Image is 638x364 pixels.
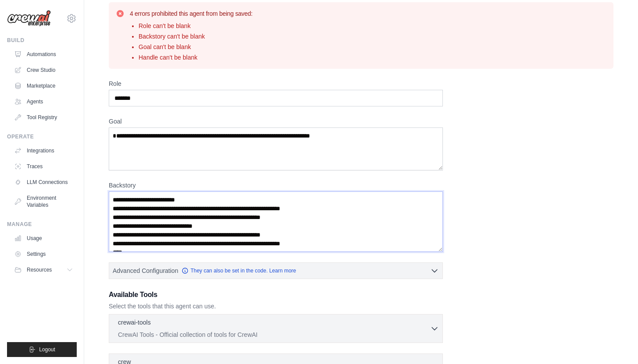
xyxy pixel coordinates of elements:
[11,144,77,158] a: Integrations
[7,10,51,27] img: Logo
[109,290,443,300] h3: Available Tools
[118,318,151,327] p: crewai-tools
[11,231,77,245] a: Usage
[109,263,442,279] button: Advanced Configuration They can also be set in the code. Learn more
[39,346,55,353] span: Logout
[139,21,253,30] li: Role can't be blank
[130,9,253,18] h3: 4 errors prohibited this agent from being saved:
[11,263,77,277] button: Resources
[7,37,77,44] div: Build
[11,63,77,77] a: Crew Studio
[113,318,439,339] button: crewai-tools CrewAI Tools - Official collection of tools for CrewAI
[7,221,77,228] div: Manage
[11,47,77,61] a: Automations
[109,117,443,126] label: Goal
[182,267,296,274] a: They can also be set in the code. Learn more
[109,302,443,311] p: Select the tools that this agent can use.
[109,181,443,190] label: Backstory
[11,175,77,189] a: LLM Connections
[7,342,77,357] button: Logout
[11,191,77,212] a: Environment Variables
[139,32,253,41] li: Backstory can't be blank
[109,79,443,88] label: Role
[11,79,77,93] a: Marketplace
[11,159,77,173] a: Traces
[139,53,253,62] li: Handle can't be blank
[11,95,77,109] a: Agents
[11,247,77,261] a: Settings
[118,330,430,339] p: CrewAI Tools - Official collection of tools for CrewAI
[139,42,253,51] li: Goal can't be blank
[27,266,52,273] span: Resources
[7,133,77,140] div: Operate
[113,266,178,275] span: Advanced Configuration
[11,110,77,124] a: Tool Registry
